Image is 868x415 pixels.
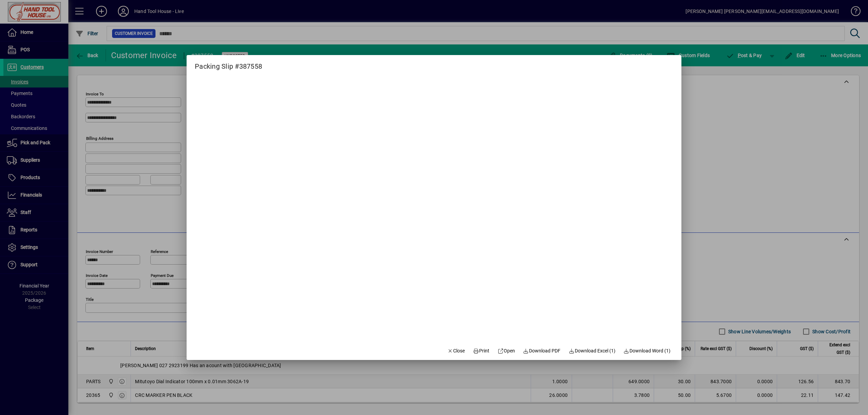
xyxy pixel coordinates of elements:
[621,345,674,357] button: Download Word (1)
[473,347,489,354] span: Print
[470,345,492,357] button: Print
[523,347,561,354] span: Download PDF
[624,347,671,354] span: Download Word (1)
[447,347,465,354] span: Close
[569,347,615,354] span: Download Excel (1)
[445,345,468,357] button: Close
[566,345,618,357] button: Download Excel (1)
[187,55,270,72] h2: Packing Slip #387558
[498,347,515,354] span: Open
[495,345,518,357] a: Open
[520,345,564,357] a: Download PDF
